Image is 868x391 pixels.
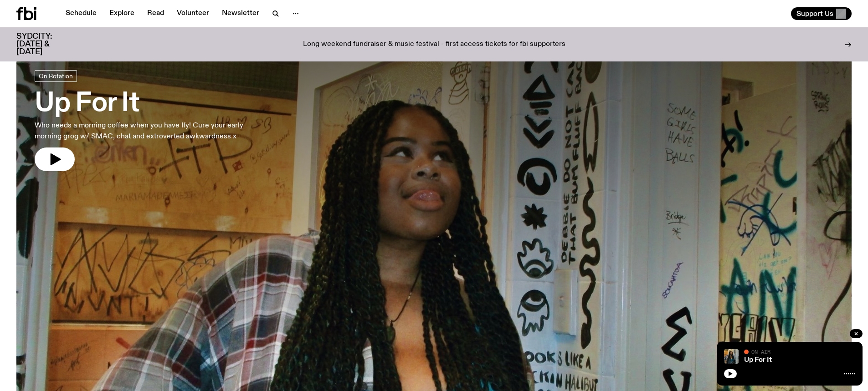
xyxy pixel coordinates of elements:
[35,91,268,117] h3: Up For It
[35,120,268,142] p: Who needs a morning coffee when you have Ify! Cure your early morning grog w/ SMAC, chat and extr...
[142,7,169,20] a: Read
[104,7,140,20] a: Explore
[35,70,77,82] a: On Rotation
[216,7,265,20] a: Newsletter
[35,70,268,171] a: Up For ItWho needs a morning coffee when you have Ify! Cure your early morning grog w/ SMAC, chat...
[724,349,739,364] img: Ify - a Brown Skin girl with black braided twists, looking up to the side with her tongue stickin...
[39,72,73,79] span: On Rotation
[791,7,852,20] button: Support Us
[796,10,833,18] span: Support Us
[171,7,215,20] a: Volunteer
[751,349,770,355] span: On Air
[16,33,75,56] h3: SYDCITY: [DATE] & [DATE]
[60,7,102,20] a: Schedule
[744,356,772,364] a: Up For It
[303,41,565,49] p: Long weekend fundraiser & music festival - first access tickets for fbi supporters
